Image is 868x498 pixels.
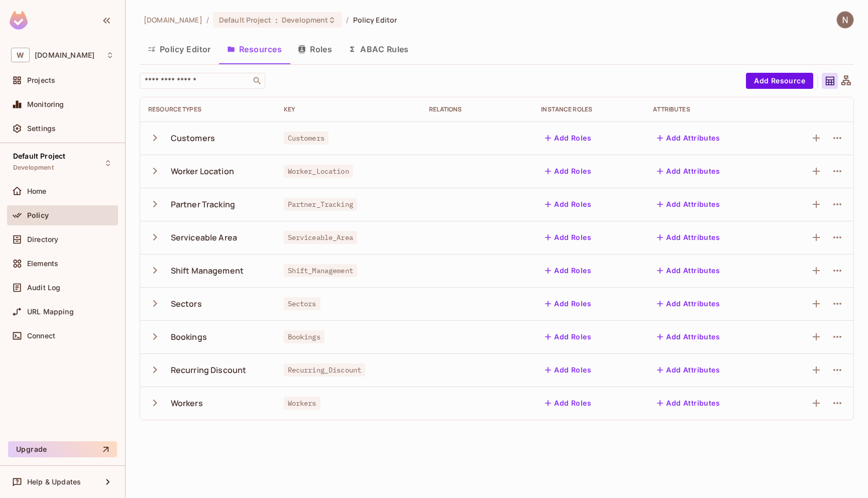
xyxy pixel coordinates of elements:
span: Workers [284,397,320,410]
div: Recurring Discount [171,364,247,376]
span: Audit Log [27,284,60,292]
button: Resources [219,37,290,62]
div: Resource Types [148,105,268,113]
span: Sectors [284,297,320,310]
button: Add Attributes [653,130,724,146]
span: Projects [27,76,55,84]
button: Add Attributes [653,395,724,411]
span: Customers [284,132,329,145]
div: Instance roles [541,105,637,113]
span: Development [13,164,54,172]
span: Elements [27,260,58,268]
div: Worker Location [171,166,234,177]
button: Add Roles [541,196,595,212]
div: Customers [171,133,215,144]
button: Add Attributes [653,263,724,279]
button: Add Roles [541,163,595,179]
span: URL Mapping [27,308,74,316]
button: Add Attributes [653,229,724,245]
span: Recurring_Discount [284,363,366,377]
span: Monitoring [27,100,64,108]
button: Add Resource [746,73,813,89]
span: Bookings [284,330,324,343]
span: Directory [27,235,58,243]
button: Add Attributes [653,362,724,378]
div: Shift Management [171,265,244,276]
button: Add Roles [541,130,595,146]
img: Naman Malik [837,12,853,28]
button: Add Roles [541,296,595,312]
span: Partner_Tracking [284,198,357,211]
button: Add Roles [541,329,595,345]
div: Key [284,105,413,113]
div: Attributes [653,105,766,113]
button: Add Attributes [653,296,724,312]
span: Settings [27,125,56,133]
span: Default Project [13,152,65,160]
button: ABAC Rules [340,37,417,62]
span: Policy Editor [353,15,397,25]
button: Add Attributes [653,163,724,179]
button: Roles [290,37,340,62]
button: Add Roles [541,229,595,245]
li: / [346,15,349,25]
span: Connect [27,332,55,340]
div: Bookings [171,331,207,342]
span: Home [27,187,47,195]
span: W [11,48,30,62]
button: Add Roles [541,362,595,378]
span: : [275,16,278,24]
li: / [206,15,209,25]
div: Workers [171,398,203,409]
span: Development [282,15,328,25]
span: Policy [27,211,49,219]
button: Add Attributes [653,329,724,345]
div: Partner Tracking [171,199,235,210]
span: Workspace: withpronto.com [35,51,94,59]
span: the active workspace [144,15,202,25]
button: Add Roles [541,263,595,279]
span: Default Project [219,15,271,25]
span: Worker_Location [284,165,353,178]
span: Serviceable_Area [284,231,357,244]
button: Upgrade [8,441,117,457]
button: Policy Editor [140,37,219,62]
div: Sectors [171,298,202,309]
button: Add Attributes [653,196,724,212]
div: Serviceable Area [171,232,237,243]
span: Shift_Management [284,264,357,277]
button: Add Roles [541,395,595,411]
div: Relations [429,105,525,113]
span: Help & Updates [27,478,81,486]
img: SReyMgAAAABJRU5ErkJggg== [10,11,28,30]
